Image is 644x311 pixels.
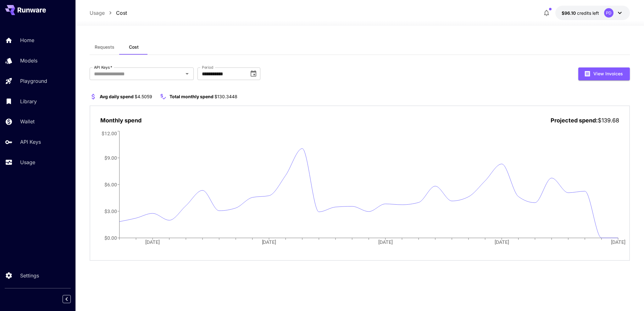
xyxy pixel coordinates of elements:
[202,65,214,70] label: Period
[247,67,260,80] button: Choose date, selected date is Aug 1, 2025
[551,117,598,124] span: Projected spend:
[104,235,117,241] tspan: $0.00
[20,118,35,125] p: Wallet
[129,44,139,50] span: Cost
[578,67,630,80] button: View Invoices
[578,70,630,76] a: View Invoices
[102,130,117,136] tspan: $12.00
[262,239,276,245] tspan: [DATE]
[20,138,41,146] p: API Keys
[95,44,114,50] span: Requests
[20,158,35,166] p: Usage
[20,272,39,279] p: Settings
[555,6,630,20] button: $96.10351PD
[20,77,47,85] p: Playground
[20,57,37,64] p: Models
[612,239,626,245] tspan: [DATE]
[604,8,613,18] div: PD
[214,94,237,99] span: $130.3448
[495,239,509,245] tspan: [DATE]
[104,181,117,187] tspan: $6.00
[94,65,112,70] label: API Keys
[135,94,152,99] span: $4.5059
[63,295,71,303] button: Collapse sidebar
[116,9,127,17] a: Cost
[598,117,619,124] span: $139.68
[146,239,160,245] tspan: [DATE]
[20,98,37,105] p: Library
[562,10,577,16] span: $96.10
[169,94,214,99] span: Total monthly spend
[90,9,127,17] nav: breadcrumb
[67,293,75,305] div: Collapse sidebar
[562,10,599,16] div: $96.10351
[90,9,105,17] a: Usage
[183,69,192,78] button: Open
[100,94,134,99] span: Avg daily spend
[104,155,117,161] tspan: $9.00
[577,10,599,16] span: credits left
[104,208,117,214] tspan: $3.00
[20,36,34,44] p: Home
[379,239,393,245] tspan: [DATE]
[100,116,142,125] p: Monthly spend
